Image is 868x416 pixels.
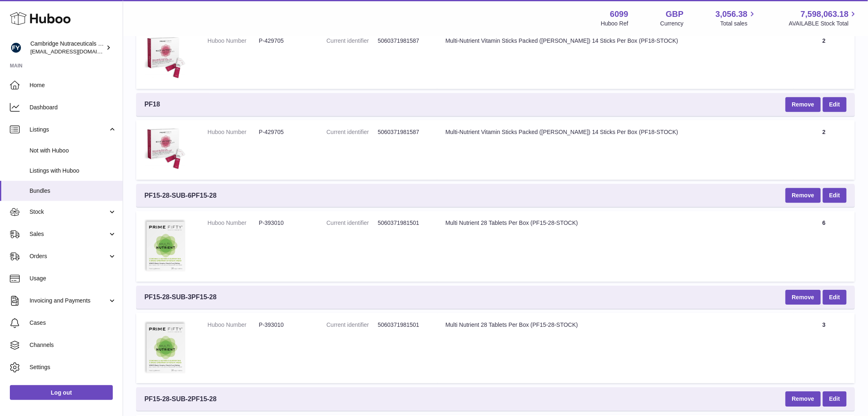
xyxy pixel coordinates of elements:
div: Multi-Nutrient Vitamin Sticks Packed ([PERSON_NAME]) 14 Sticks Per Box (PF18-STOCK) [445,37,785,45]
span: [EMAIL_ADDRESS][DOMAIN_NAME] [30,48,121,55]
div: Huboo Ref [601,20,628,28]
span: Usage [30,275,116,282]
dt: Current identifier [327,219,378,227]
td: 2 [793,29,855,89]
span: Listings with Huboo [30,167,116,175]
dd: 5060371981501 [378,219,429,227]
span: Stock [30,208,108,216]
dt: Huboo Number [208,37,259,45]
span: Dashboard [30,104,116,111]
span: 3,056.38 [716,9,748,20]
span: Listings [30,126,108,134]
a: Edit [823,97,847,112]
a: Edit [823,290,847,305]
div: Currency [660,20,684,28]
td: 2 [793,120,855,180]
strong: 6099 [610,9,628,20]
td: 6 [793,211,855,281]
button: Remove [786,391,821,406]
dd: P-393010 [259,321,310,329]
span: Bundles [30,187,116,195]
span: PF18 [144,100,160,109]
img: huboo@camnutra.com [10,42,22,54]
span: Cases [30,319,116,327]
span: Orders [30,252,108,260]
strong: GBP [666,9,683,20]
div: Multi-Nutrient Vitamin Sticks Packed ([PERSON_NAME]) 14 Sticks Per Box (PF18-STOCK) [445,128,785,136]
dt: Huboo Number [208,219,259,227]
img: Multi-Nutrient Vitamin Sticks Packed (Berry) 14 Sticks Per Box (PF18-STOCK) [144,128,185,170]
img: Multi Nutrient 28 Tablets Per Box (PF15-28-STOCK) [144,219,185,271]
div: Multi Nutrient 28 Tablets Per Box (PF15-28-STOCK) [445,321,785,329]
dd: P-429705 [259,128,310,136]
span: 7,598,063.18 [801,9,849,20]
img: Multi-Nutrient Vitamin Sticks Packed (Berry) 14 Sticks Per Box (PF18-STOCK) [144,37,185,79]
div: Cambridge Nutraceuticals Ltd [30,40,104,55]
dd: 5060371981501 [378,321,429,329]
button: Remove [786,290,821,305]
span: PF15-28-SUB-3PF15-28 [144,293,217,302]
a: 7,598,063.18 AVAILABLE Stock Total [789,9,858,28]
dd: 5060371981587 [378,128,429,136]
span: AVAILABLE Stock Total [789,20,858,28]
dt: Current identifier [327,37,378,45]
dd: 5060371981587 [378,37,429,45]
dd: P-393010 [259,219,310,227]
dt: Huboo Number [208,321,259,329]
span: Home [30,81,116,89]
dt: Huboo Number [208,128,259,136]
div: Multi Nutrient 28 Tablets Per Box (PF15-28-STOCK) [445,219,785,227]
span: PF15-28-SUB-6PF15-28 [144,191,217,200]
a: Edit [823,391,847,406]
td: 3 [793,313,855,383]
dt: Current identifier [327,321,378,329]
a: 3,056.38 Total sales [716,9,757,28]
button: Remove [786,188,821,203]
span: Sales [30,230,108,238]
span: Not with Huboo [30,147,116,155]
span: PF15-28-SUB-2PF15-28 [144,395,217,404]
dt: Current identifier [327,128,378,136]
span: Total sales [720,20,757,28]
button: Remove [786,97,821,112]
a: Log out [10,385,113,400]
dd: P-429705 [259,37,310,45]
span: Channels [30,341,116,349]
span: Invoicing and Payments [30,297,108,305]
img: Multi Nutrient 28 Tablets Per Box (PF15-28-STOCK) [144,321,185,373]
span: Settings [30,363,116,371]
a: Edit [823,188,847,203]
